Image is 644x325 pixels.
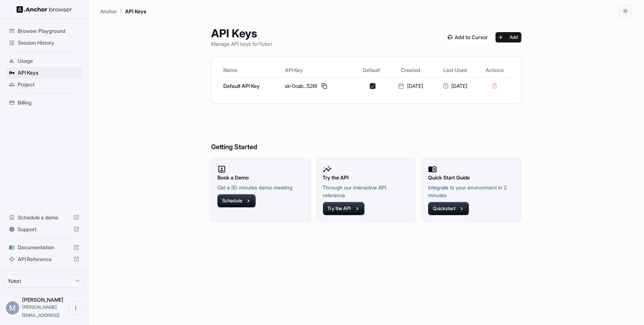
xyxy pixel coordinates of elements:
[6,212,82,223] div: Schedule a demo
[100,7,146,15] nav: breadcrumb
[211,112,521,153] h6: Getting Started
[18,214,70,221] span: Schedule a demo
[220,78,282,94] td: Default API Key
[428,174,515,182] h2: Quick Start Guide
[6,223,82,235] div: Support
[6,242,82,253] div: Documentation
[323,202,365,215] button: Try the API
[323,184,410,199] p: Through our interactive API reference
[354,63,388,78] th: Default
[6,79,82,90] div: Project
[69,301,82,315] button: Open menu
[428,184,515,199] p: Integrate to your environment in 2 minutes
[18,226,70,233] span: Support
[445,32,491,42] img: Add anchorbrowser MCP server to Cursor
[100,7,117,15] p: Anchor
[6,67,82,79] div: API Keys
[6,25,82,37] div: Browser Playground
[125,7,146,15] p: API Keys
[323,174,410,182] h2: Try the API
[220,63,282,78] th: Name
[436,82,475,90] div: [DATE]
[388,63,433,78] th: Created
[18,27,79,35] span: Browser Playground
[6,253,82,265] div: API Reference
[320,82,329,90] button: Copy API key
[18,256,70,263] span: API Reference
[428,202,469,215] button: Quickstart
[217,194,256,208] button: Schedule
[391,82,430,90] div: [DATE]
[211,40,272,48] p: Manage API keys for Yutori
[6,301,19,315] div: M
[433,63,478,78] th: Last Used
[17,6,72,13] img: Anchor Logo
[211,27,272,40] h1: API Keys
[18,99,79,106] span: Billing
[18,69,79,76] span: API Keys
[285,82,351,90] div: sk-0cab...526f
[6,37,82,49] div: Session History
[18,57,79,65] span: Usage
[282,63,354,78] th: API Key
[22,297,63,303] span: Miki Pokryvailo
[6,97,82,109] div: Billing
[477,63,512,78] th: Actions
[496,32,521,42] button: Add
[18,81,79,88] span: Project
[217,174,304,182] h2: Book a Demo
[18,39,79,47] span: Session History
[22,304,59,318] span: miki@yutori.ai
[217,184,304,191] p: Get a 30 minutes demo meeting
[6,55,82,67] div: Usage
[18,244,70,251] span: Documentation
